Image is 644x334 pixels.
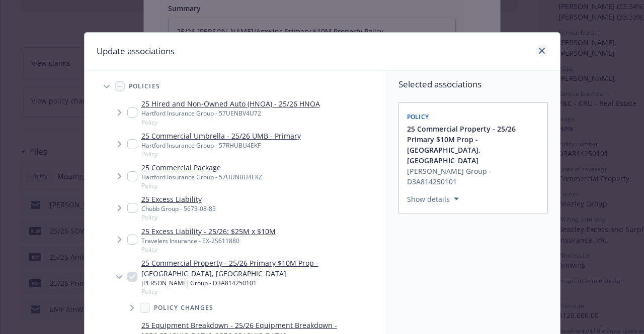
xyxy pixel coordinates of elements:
div: Hartford Insurance Group - 57UUNBU4EKZ [141,173,262,181]
div: Travelers Insurance - EX-2S611880 [141,237,276,245]
span: Policy [141,245,276,254]
div: [PERSON_NAME] Group - D3A814250101 [407,166,541,187]
div: Chubb Group - 5673-08-85 [141,204,216,213]
span: Policy changes [154,305,214,311]
span: Policy [141,213,216,221]
a: 25 Excess Liability - 25/26: $25M x $10M [141,226,276,237]
button: 25 Commercial Property - 25/26 Primary $10M Prop - [GEOGRAPHIC_DATA], [GEOGRAPHIC_DATA] [407,124,541,166]
span: Policy [141,181,262,190]
a: 25 Excess Liability [141,194,216,204]
button: Show details [403,193,463,205]
a: 25 Commercial Package [141,162,262,173]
